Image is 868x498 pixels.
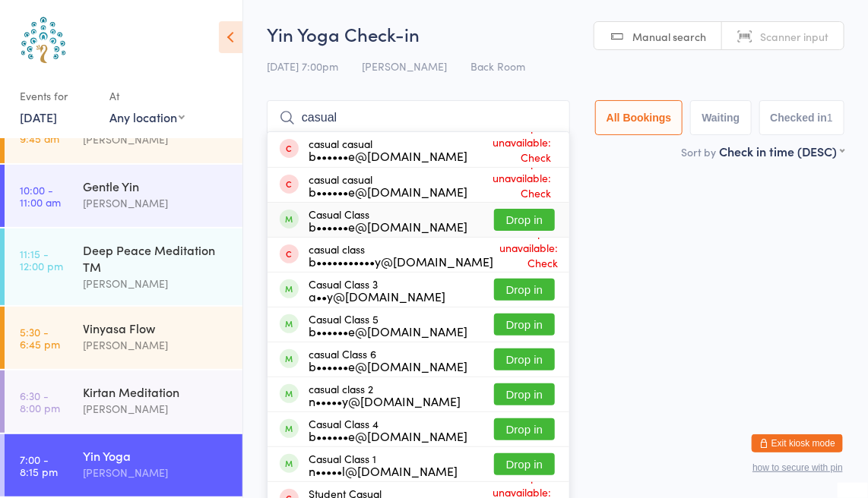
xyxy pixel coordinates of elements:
div: [PERSON_NAME] [83,336,230,354]
div: Any location [109,109,185,125]
span: Drop-in unavailable: Check membership [467,151,555,219]
div: b••••••e@[DOMAIN_NAME] [309,220,467,232]
div: 1 [827,112,833,124]
div: [PERSON_NAME] [83,275,230,292]
div: n•••••y@[DOMAIN_NAME] [309,395,461,407]
a: 7:00 -8:15 pmYin Yoga[PERSON_NAME] [5,434,242,496]
a: 5:30 -6:45 pmVinyasa Flow[PERSON_NAME] [5,307,242,369]
div: [PERSON_NAME] [83,194,230,212]
div: n•••••l@[DOMAIN_NAME] [309,465,458,477]
div: Kirtan Meditation [83,383,230,400]
label: Sort by [681,144,716,159]
div: Casual Class 1 [309,452,458,477]
time: 5:30 - 6:45 pm [20,326,60,350]
button: Drop in [494,418,555,440]
button: Drop in [494,453,555,475]
span: Drop-in unavailable: Check membership [493,221,562,289]
span: [PERSON_NAME] [362,58,447,74]
div: b••••••e@[DOMAIN_NAME] [309,430,467,442]
div: a••y@[DOMAIN_NAME] [309,290,445,302]
span: [DATE] 7:00pm [267,58,338,74]
div: Vinyasa Flow [83,320,230,336]
button: All Bookings [595,100,683,135]
div: [PERSON_NAME] [83,464,230,481]
div: b••••••e@[DOMAIN_NAME] [309,325,467,337]
div: Deep Peace Meditation TM [83,241,230,275]
a: 11:15 -12:00 pmDeep Peace Meditation TM[PERSON_NAME] [5,229,242,305]
a: 6:30 -8:00 pmKirtan Meditation[PERSON_NAME] [5,370,242,433]
div: Yin Yoga [83,447,230,464]
div: casual class 2 [309,383,461,407]
div: b••••••e@[DOMAIN_NAME] [309,150,467,162]
h2: Yin Yoga Check-in [267,21,844,46]
div: b•••••••••••y@[DOMAIN_NAME] [309,255,493,267]
div: Events for [20,84,94,109]
div: casual class [309,243,493,267]
button: Drop in [494,209,555,231]
time: 6:30 - 8:00 pm [20,389,60,414]
span: Back Room [470,58,525,74]
button: Drop in [494,348,555,370]
div: Casual Class 4 [309,418,467,442]
time: 10:00 - 11:00 am [20,184,61,208]
button: Exit kiosk mode [752,434,843,452]
button: Checked in1 [759,100,845,135]
span: Manual search [632,29,706,44]
time: 7:00 - 8:15 pm [20,453,58,478]
div: [PERSON_NAME] [83,400,230,418]
time: 11:15 - 12:00 pm [20,247,63,272]
input: Search [267,100,570,135]
div: b••••••e@[DOMAIN_NAME] [309,185,467,197]
a: 10:00 -11:00 amGentle Yin[PERSON_NAME] [5,165,242,227]
div: casual casual [309,137,467,162]
div: b••••••e@[DOMAIN_NAME] [309,360,467,372]
div: [PERSON_NAME] [83,131,230,148]
div: casual casual [309,173,467,197]
span: Drop-in unavailable: Check membership [467,115,555,184]
div: Casual Class 3 [309,278,445,302]
div: Casual Class 5 [309,313,467,337]
time: 9:00 - 9:45 am [20,120,59,144]
button: Drop in [494,279,555,301]
img: Australian School of Meditation & Yoga [15,11,72,68]
div: Gentle Yin [83,178,230,194]
button: Drop in [494,383,555,405]
div: Casual Class [309,208,467,232]
button: how to secure with pin [752,462,843,473]
button: Drop in [494,314,555,336]
div: At [109,84,185,109]
span: Scanner input [760,29,828,44]
div: Check in time (DESC) [719,143,844,159]
div: casual Class 6 [309,348,467,372]
button: Waiting [690,100,751,135]
a: [DATE] [20,109,57,125]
